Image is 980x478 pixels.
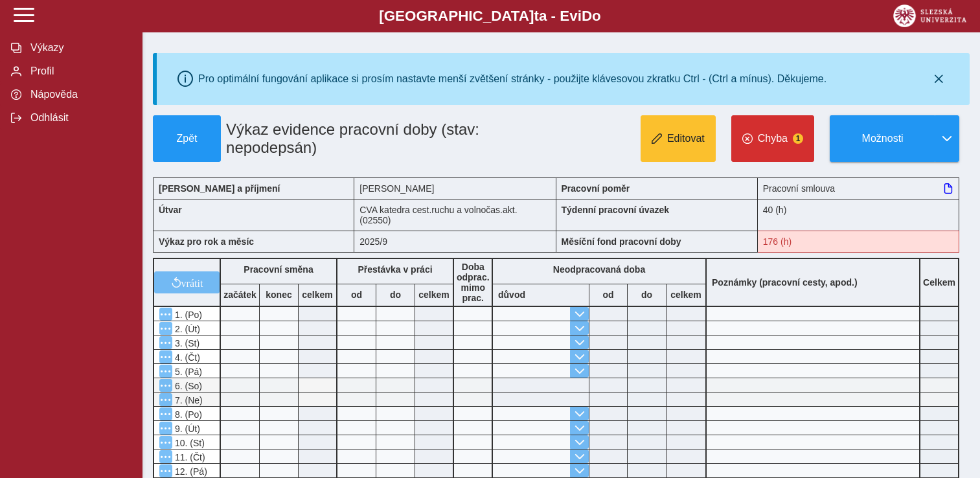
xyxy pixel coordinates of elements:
[628,290,666,300] b: do
[758,133,788,144] span: Chyba
[592,8,601,24] span: o
[159,422,172,435] button: Menu
[172,324,200,334] span: 2. (Út)
[172,338,199,348] span: 3. (St)
[457,262,490,303] b: Doba odprac. mimo prac.
[758,199,959,231] div: 40 (h)
[159,350,172,363] button: Menu
[221,290,259,300] b: začátek
[159,407,172,420] button: Menu
[27,112,131,124] span: Odhlásit
[172,466,207,477] span: 12. (Pá)
[172,381,202,391] span: 6. (So)
[354,199,556,231] div: CVA katedra cest.ruchu a volnočas.akt. (02550)
[159,379,172,392] button: Menu
[893,5,966,27] img: logo_web_su.png
[582,8,592,24] span: D
[562,205,670,215] b: Týdenní pracovní úvazek
[159,336,172,349] button: Menu
[181,277,203,288] span: vrátit
[923,277,955,288] b: Celkem
[172,310,202,320] span: 1. (Po)
[354,231,556,253] div: 2025/9
[27,89,131,100] span: Nápověda
[358,264,432,275] b: Přestávka v práci
[27,65,131,77] span: Profil
[159,450,172,463] button: Menu
[589,290,627,300] b: od
[159,308,172,321] button: Menu
[830,115,935,162] button: Možnosti
[172,352,200,363] span: 4. (Čt)
[172,409,202,420] span: 8. (Po)
[172,395,203,405] span: 7. (Ne)
[159,322,172,335] button: Menu
[159,436,172,449] button: Menu
[154,271,220,293] button: vrátit
[337,290,376,300] b: od
[667,133,705,144] span: Editovat
[244,264,313,275] b: Pracovní směna
[534,8,538,24] span: t
[841,133,924,144] span: Možnosti
[354,177,556,199] div: [PERSON_NAME]
[793,133,803,144] span: 1
[159,365,172,378] button: Menu
[562,236,681,247] b: Měsíční fond pracovní doby
[415,290,453,300] b: celkem
[758,177,959,199] div: Pracovní smlouva
[159,205,182,215] b: Útvar
[562,183,630,194] b: Pracovní poměr
[221,115,493,162] h1: Výkaz evidence pracovní doby (stav: nepodepsán)
[198,73,826,85] div: Pro optimální fungování aplikace si prosím nastavte menší zvětšení stránky - použijte klávesovou ...
[159,393,172,406] button: Menu
[159,133,215,144] span: Zpět
[172,367,202,377] span: 5. (Pá)
[172,438,205,448] span: 10. (St)
[641,115,716,162] button: Editovat
[553,264,645,275] b: Neodpracovaná doba
[260,290,298,300] b: konec
[758,231,959,253] div: Fond pracovní doby (176 h) a součet hodin ( h) se neshodují!
[299,290,336,300] b: celkem
[667,290,705,300] b: celkem
[172,452,205,462] span: 11. (Čt)
[172,424,200,434] span: 9. (Út)
[707,277,863,288] b: Poznámky (pracovní cesty, apod.)
[731,115,814,162] button: Chyba1
[498,290,525,300] b: důvod
[159,236,254,247] b: Výkaz pro rok a měsíc
[27,42,131,54] span: Výkazy
[153,115,221,162] button: Zpět
[159,183,280,194] b: [PERSON_NAME] a příjmení
[159,464,172,477] button: Menu
[39,8,941,25] b: [GEOGRAPHIC_DATA] a - Evi
[376,290,415,300] b: do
